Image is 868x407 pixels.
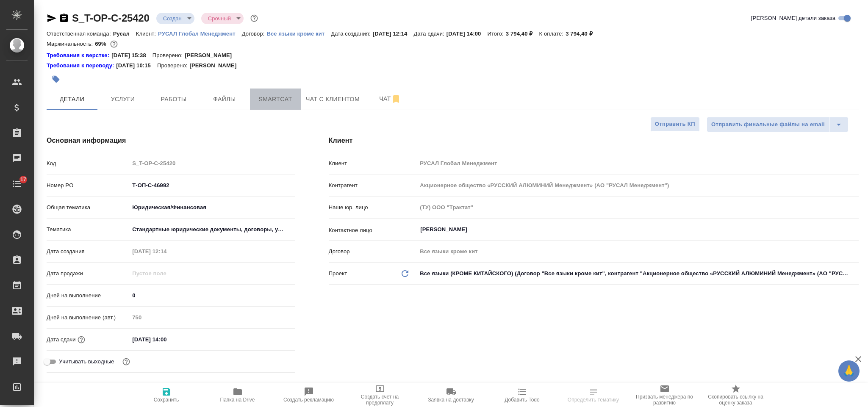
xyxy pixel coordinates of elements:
[111,51,153,60] p: [DATE] 15:38
[566,30,599,37] p: 3 794,40 ₽
[220,397,255,403] span: Папка на Drive
[113,30,136,37] p: Русал
[47,30,113,37] p: Ответственная команда:
[153,94,194,105] span: Работы
[153,51,185,60] p: Проверено:
[344,383,416,407] button: Создать счет на предоплату
[249,13,260,24] button: Доп статусы указывают на важность/срочность заказа
[273,383,344,407] button: Создать рекламацию
[129,179,294,191] input: ✎ Введи что-нибудь
[711,120,825,130] span: Отправить финальные файлы на email
[255,94,296,105] span: Smartcat
[446,30,488,37] p: [DATE] 14:00
[59,357,114,366] span: Учитывать выходные
[205,15,233,22] button: Срочный
[349,394,410,406] span: Создать счет на предоплату
[47,313,129,322] p: Дней на выполнение (авт.)
[634,394,695,406] span: Призвать менеджера по развитию
[76,334,87,345] button: Если добавить услуги и заполнить их объемом, то дата рассчитается автоматически
[156,13,194,24] div: Создан
[108,39,119,50] button: 976.00 RUB;
[306,94,360,105] span: Чат с клиентом
[47,335,76,344] p: Дата сдачи
[129,245,203,257] input: Пустое поле
[59,13,69,23] button: Скопировать ссылку
[129,157,294,169] input: Пустое поле
[185,51,238,60] p: [PERSON_NAME]
[417,201,859,213] input: Пустое поле
[505,397,539,403] span: Добавить Todo
[568,397,619,403] span: Определить тематику
[52,94,92,105] span: Детали
[158,30,242,37] a: РУСАЛ Глобал Менеджмент
[129,311,294,324] input: Пустое поле
[47,61,116,70] div: Нажми, чтобы открыть папку с инструкцией
[129,333,203,346] input: ✎ Введи что-нибудь
[95,41,108,47] p: 69%
[47,51,111,60] a: Требования к верстке:
[417,266,859,281] div: Все языки (КРОМЕ КИТАЙСКОГО) (Договор "Все языки кроме кит", контрагент "Акционерное общество «РУ...
[329,203,417,212] p: Наше юр. лицо
[329,226,417,235] p: Контактное лицо
[47,181,129,190] p: Номер PO
[47,159,129,168] p: Код
[47,225,129,234] p: Тематика
[47,247,129,256] p: Дата создания
[707,117,849,132] div: split button
[283,397,334,403] span: Создать рекламацию
[650,117,700,132] button: Отправить КП
[47,269,129,278] p: Дата продажи
[417,157,859,169] input: Пустое поле
[161,15,184,22] button: Создан
[129,289,294,302] input: ✎ Введи что-нибудь
[157,61,190,70] p: Проверено:
[116,61,157,70] p: [DATE] 10:15
[47,291,129,300] p: Дней на выполнение
[121,356,132,367] button: Выбери, если сб и вс нужно считать рабочими днями для выполнения заказа.
[2,173,32,194] a: 17
[47,41,95,47] p: Маржинальность:
[129,200,294,215] div: Юридическая/Финансовая
[329,269,347,278] p: Проект
[506,30,539,37] p: 3 794,40 ₽
[842,362,856,380] span: 🙏
[158,30,242,37] p: РУСАЛ Глобал Менеджмент
[329,247,417,256] p: Договор
[558,383,629,407] button: Определить тематику
[838,360,860,382] button: 🙏
[72,12,150,24] a: S_T-OP-C-25420
[416,383,487,407] button: Заявка на доставку
[413,30,446,37] p: Дата сдачи:
[47,136,295,146] h4: Основная информация
[47,70,65,89] button: Добавить тэг
[189,61,243,70] p: [PERSON_NAME]
[629,383,700,407] button: Призвать менеджера по развитию
[751,14,835,22] span: [PERSON_NAME] детали заказа
[417,245,859,257] input: Пустое поле
[539,30,566,37] p: К оплате:
[47,61,116,70] a: Требования к переводу:
[47,13,57,23] button: Скопировать ссылку для ЯМессенджера
[854,229,856,230] button: Open
[417,179,859,191] input: Пустое поле
[428,397,474,403] span: Заявка на доставку
[373,30,414,37] p: [DATE] 12:14
[103,94,143,105] span: Услуги
[15,175,31,184] span: 17
[487,30,505,37] p: Итого:
[700,383,771,407] button: Скопировать ссылку на оценку заказа
[47,203,129,212] p: Общая тематика
[47,51,111,60] div: Нажми, чтобы открыть папку с инструкцией
[129,222,294,237] div: Стандартные юридические документы, договоры, уставы
[154,397,179,403] span: Сохранить
[487,383,558,407] button: Добавить Todo
[329,159,417,168] p: Клиент
[329,181,417,190] p: Контрагент
[131,383,202,407] button: Сохранить
[266,30,331,37] p: Все языки кроме кит
[201,13,244,24] div: Создан
[331,30,372,37] p: Дата создания:
[655,119,695,129] span: Отправить КП
[707,117,829,132] button: Отправить финальные файлы на email
[202,383,273,407] button: Папка на Drive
